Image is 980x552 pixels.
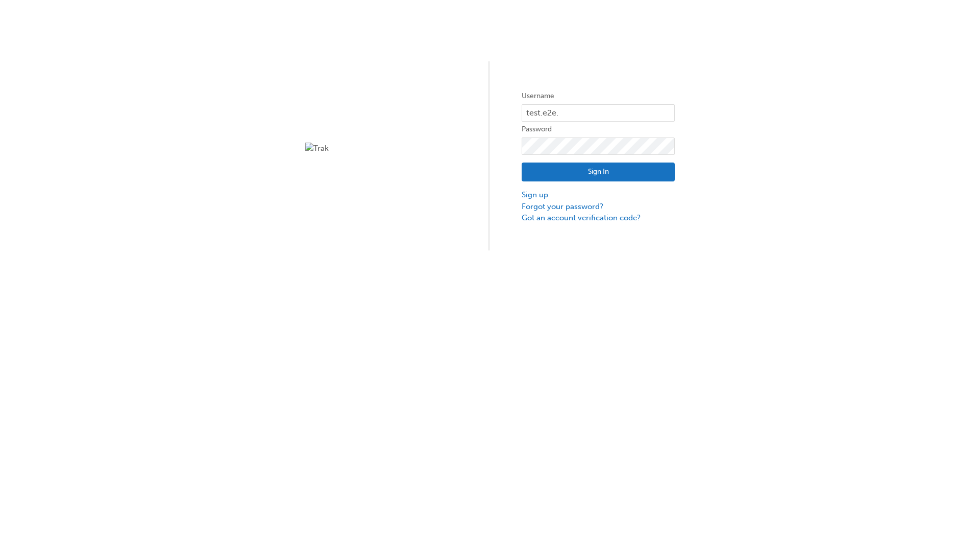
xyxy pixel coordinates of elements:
[522,104,675,122] input: Username
[522,123,675,135] label: Password
[522,189,675,201] a: Sign up
[522,163,675,182] button: Sign In
[522,90,675,102] label: Username
[522,212,675,224] a: Got an account verification code?
[522,201,675,213] a: Forgot your password?
[305,143,458,154] img: Trak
